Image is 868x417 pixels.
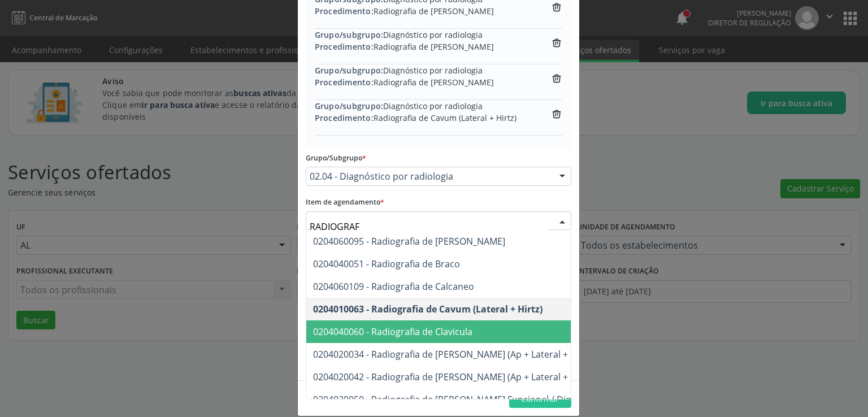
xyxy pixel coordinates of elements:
[521,393,559,404] span: Confirmar
[313,258,460,270] span: 0204040051 - Radiografia de Braco
[313,393,597,406] span: 0204020050 - Radiografia de [PERSON_NAME] Funcional / Dinamica
[313,348,630,360] span: 0204020034 - Radiografia de [PERSON_NAME] (Ap + Lateral + to + Obliquas)
[315,76,494,88] span: Radiografia de [PERSON_NAME]
[315,41,374,52] span: Procedimento:
[315,41,494,53] span: Radiografia de [PERSON_NAME]
[315,29,483,41] span: Diagnóstico por radiologia
[313,371,617,383] span: 0204020042 - Radiografia de [PERSON_NAME] (Ap + Lateral + to / Flexao)
[313,280,474,293] span: 0204060109 - Radiografia de Calcaneo
[315,64,483,76] span: Diagnóstico por radiologia
[306,149,366,167] label: Grupo/Subgrupo
[310,215,548,238] input: Buscar por procedimento
[310,171,548,182] span: 02.04 - Diagnóstico por radiologia
[315,5,494,17] span: Radiografia de [PERSON_NAME]
[315,6,374,16] span: Procedimento:
[313,303,542,315] span: 0204010063 - Radiografia de Cavum (Lateral + Hirtz)
[306,194,384,211] label: Item de agendamento
[315,65,384,76] span: Grupo/subgrupo:
[315,77,374,88] span: Procedimento:
[315,29,384,40] span: Grupo/subgrupo:
[315,101,384,111] span: Grupo/subgrupo:
[315,112,374,123] span: Procedimento:
[315,112,517,124] span: Radiografia de Cavum (Lateral + Hirtz)
[313,235,505,247] span: 0204060095 - Radiografia de [PERSON_NAME]
[313,325,472,338] span: 0204040060 - Radiografia de Clavicula
[315,100,483,112] span: Diagnóstico por radiologia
